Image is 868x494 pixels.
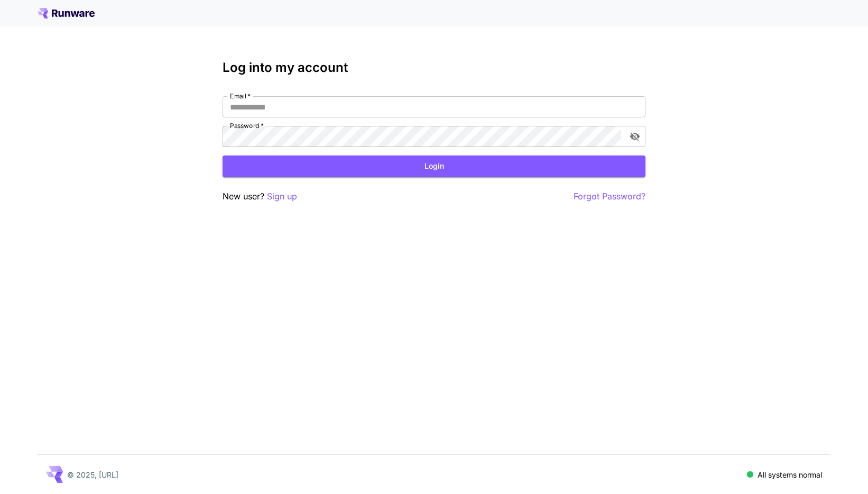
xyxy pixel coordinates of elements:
label: Password [230,121,264,130]
button: Login [223,155,645,177]
button: Forgot Password? [574,190,645,203]
h3: Log into my account [223,60,645,75]
p: New user? [223,190,297,203]
p: All systems normal [758,469,822,480]
button: toggle password visibility [625,127,644,146]
p: © 2025, [URL] [67,469,118,480]
label: Email [230,92,251,100]
button: Sign up [267,190,297,203]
